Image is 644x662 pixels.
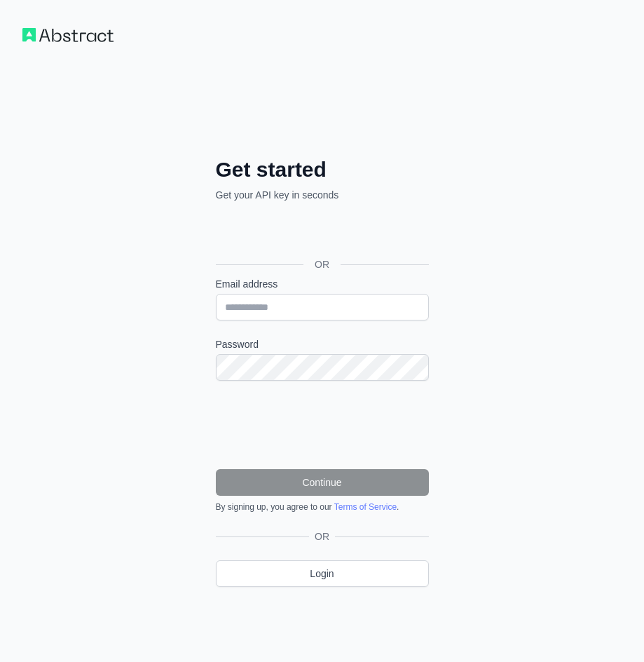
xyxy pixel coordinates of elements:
span: OR [309,529,335,543]
button: Continue [216,469,429,496]
p: Get your API key in seconds [216,188,429,202]
a: Terms of Service [334,502,397,512]
iframe: reCAPTCHA [216,398,429,452]
img: Workflow [22,28,114,42]
label: Password [216,337,429,351]
div: By signing up, you agree to our . [216,501,429,513]
a: Login [216,560,429,587]
span: OR [303,257,341,271]
h2: Get started [216,157,429,182]
iframe: Sign in with Google Button [209,217,433,248]
label: Email address [216,277,429,291]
